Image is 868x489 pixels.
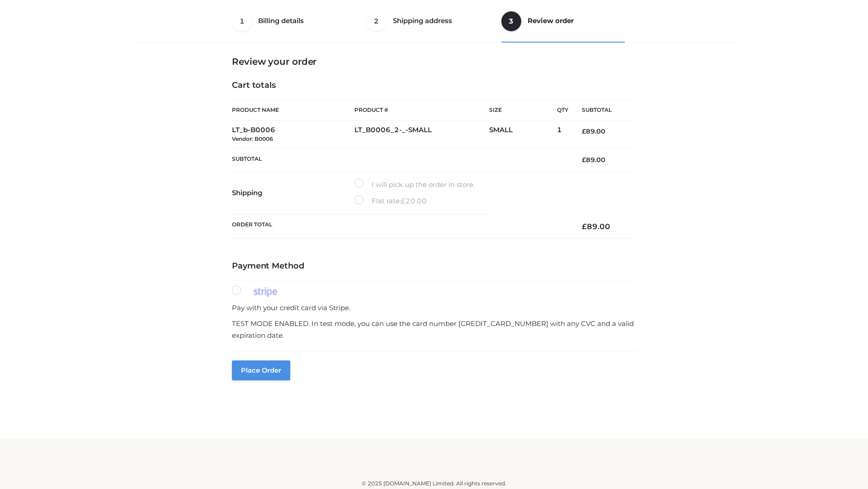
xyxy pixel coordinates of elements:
th: Product Name [232,100,354,120]
td: LT_B0006_2-_-SMALL [354,120,489,149]
th: Shipping [232,171,354,215]
th: Qty [557,100,568,120]
th: Size [489,100,552,120]
th: Order Total [232,215,568,239]
span: £ [582,222,587,231]
span: £ [582,127,586,135]
th: Product # [354,100,489,120]
span: £ [582,156,586,164]
bdi: 89.00 [582,222,610,231]
td: 1 [557,120,568,149]
span: £ [401,197,406,205]
bdi: 20.00 [401,197,427,205]
div: © 2025 [DOMAIN_NAME] Limited. All rights reserved. [134,479,734,488]
bdi: 89.00 [582,127,605,135]
p: TEST MODE ENABLED. In test mode, you can use the card number [CREDIT_CARD_NUMBER] with any CVC an... [232,318,636,341]
th: Subtotal [232,149,568,171]
h4: Payment Method [232,261,636,271]
bdi: 89.00 [582,156,605,164]
td: LT_b-B0006 [232,120,354,149]
label: I will pick up the order in store. [354,179,475,191]
label: Flat rate: [354,195,427,207]
small: Vendor: B0006 [232,135,273,142]
button: Place order [232,360,290,380]
p: Pay with your credit card via Stripe. [232,302,636,314]
td: SMALL [489,120,557,149]
th: Subtotal [568,100,636,120]
h3: Review your order [232,56,636,67]
h4: Cart totals [232,81,636,91]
